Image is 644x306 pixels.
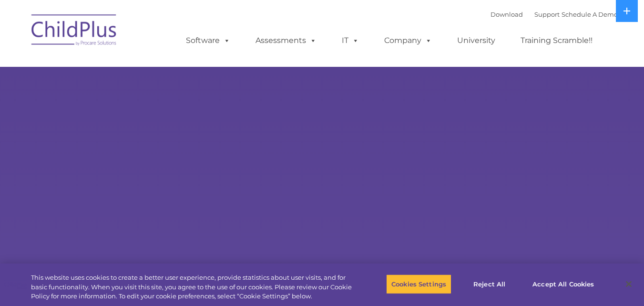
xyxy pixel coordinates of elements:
font: | [491,11,618,18]
button: Cookies Settings [386,274,451,294]
a: Software [176,31,240,50]
button: Reject All [460,274,519,294]
a: University [448,31,505,50]
a: IT [332,31,368,50]
img: ChildPlus by Procare Solutions [27,8,122,55]
a: Company [375,31,441,50]
div: This website uses cookies to create a better user experience, provide statistics about user visit... [31,273,354,301]
a: Training Scramble!! [511,31,602,50]
a: Download [491,11,523,18]
a: Schedule A Demo [562,11,618,18]
button: Accept All Cookies [527,274,599,294]
button: Close [618,274,639,295]
a: Assessments [246,31,326,50]
a: Support [534,11,560,18]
